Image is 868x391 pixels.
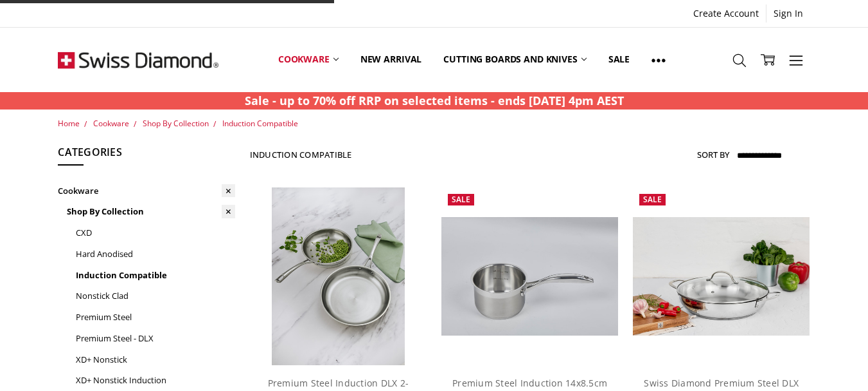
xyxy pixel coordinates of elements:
[633,217,810,336] img: Swiss Diamond Premium Steel DLX 32x6.5cm Chef Pan with lid
[250,149,352,160] h1: Induction Compatible
[441,217,619,336] img: Premium Steel Induction 14x8.5cm 1.2L Milk Pan
[222,118,298,129] a: Induction Compatible
[686,5,766,23] a: Create Account
[67,201,235,222] a: Shop By Collection
[633,187,810,365] a: Swiss Diamond Premium Steel DLX 32x6.5cm Chef Pan with lid
[641,31,677,89] a: Show All
[76,328,235,349] a: Premium Steel - DLX
[441,187,619,365] a: Premium Steel Induction 14x8.5cm 1.2L Milk Pan
[766,5,810,23] a: Sign In
[58,180,235,202] a: Cookware
[76,243,235,265] a: Hard Anodised
[697,144,729,165] label: Sort By
[598,31,641,88] a: Sale
[432,31,598,88] a: Cutting boards and knives
[267,31,350,88] a: Cookware
[76,222,235,243] a: CXD
[143,118,209,129] a: Shop By Collection
[58,144,235,166] h5: Categories
[250,187,427,365] a: Premium steel DLX 2pc fry pan set (28 and 24cm) life style shot
[58,118,80,129] a: Home
[58,28,218,92] img: Free Shipping On Every Order
[76,307,235,328] a: Premium Steel
[245,93,624,108] strong: Sale - up to 70% off RRP on selected items - ends [DATE] 4pm AEST
[643,194,662,205] span: Sale
[272,187,405,365] img: Premium steel DLX 2pc fry pan set (28 and 24cm) life style shot
[350,31,432,88] a: New arrival
[93,118,129,129] a: Cookware
[76,370,235,391] a: XD+ Nonstick Induction
[76,285,235,307] a: Nonstick Clad
[76,349,235,370] a: XD+ Nonstick
[76,265,235,286] a: Induction Compatible
[452,194,470,205] span: Sale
